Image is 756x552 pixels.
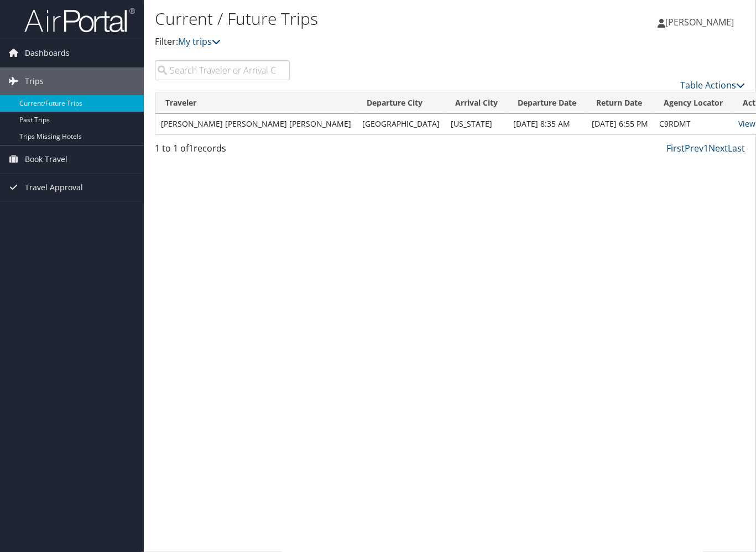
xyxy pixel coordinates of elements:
[508,114,586,134] td: [DATE] 8:35 AM
[445,114,508,134] td: [US_STATE]
[155,92,357,114] th: Traveler: activate to sort column ascending
[357,114,445,134] td: [GEOGRAPHIC_DATA]
[708,142,728,154] a: Next
[665,16,734,28] span: [PERSON_NAME]
[685,142,703,154] a: Prev
[25,67,44,95] span: Trips
[586,92,654,114] th: Return Date: activate to sort column ascending
[25,145,67,173] span: Book Travel
[155,60,290,80] input: Search Traveler or Arrival City
[155,114,357,134] td: [PERSON_NAME] [PERSON_NAME] [PERSON_NAME]
[680,79,745,91] a: Table Actions
[189,142,194,154] span: 1
[654,114,733,134] td: C9RDMT
[25,174,83,201] span: Travel Approval
[155,35,548,49] p: Filter:
[445,92,508,114] th: Arrival City: activate to sort column ascending
[658,6,745,39] a: [PERSON_NAME]
[155,142,290,160] div: 1 to 1 of records
[738,118,755,129] a: View
[654,92,733,114] th: Agency Locator: activate to sort column ascending
[508,92,586,114] th: Departure Date: activate to sort column descending
[357,92,445,114] th: Departure City: activate to sort column ascending
[666,142,685,154] a: First
[728,142,745,154] a: Last
[155,7,548,30] h1: Current / Future Trips
[586,114,654,134] td: [DATE] 6:55 PM
[178,35,221,48] a: My trips
[703,142,708,154] a: 1
[24,7,135,33] img: airportal-logo.png
[25,39,70,67] span: Dashboards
